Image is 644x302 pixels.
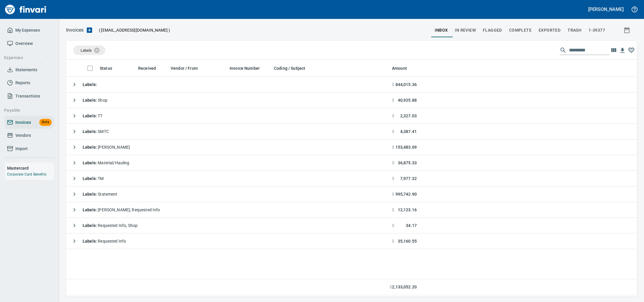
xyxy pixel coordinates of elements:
span: Material/Hauling [83,160,130,165]
button: Download table [618,46,627,55]
span: trash [568,27,581,34]
span: $ [392,97,394,103]
span: Status [100,65,120,72]
span: Status [100,65,112,72]
button: Upload an Invoice [84,27,95,34]
span: Invoices [15,119,31,126]
span: Expenses [4,54,49,61]
button: Payable [2,105,51,116]
a: Reports [5,76,54,90]
span: Import [15,145,28,152]
span: [PERSON_NAME], Requested Info [83,207,160,212]
span: 2,133,052.20 [392,284,417,290]
span: TM [83,176,104,181]
span: Invoice Number [230,65,260,72]
span: 1-39377 [589,27,605,34]
nav: breadcrumb [66,27,84,34]
button: [PERSON_NAME] [587,5,625,14]
strong: Labels : [83,176,98,181]
strong: Labels : [83,223,98,228]
span: Amount [392,65,407,72]
span: Vendors [15,132,31,139]
span: Requested Info, Shop [83,223,138,228]
span: 34.17 [406,223,417,228]
a: Transactions [5,90,54,103]
span: Statement [83,192,117,197]
span: Payable [4,107,49,114]
span: 7,977.32 [400,176,417,181]
strong: Labels : [83,207,98,212]
span: inbox [435,27,448,34]
strong: Labels : [83,239,98,243]
a: Overview [5,37,54,50]
span: $ [392,191,394,197]
h5: [PERSON_NAME] [588,6,624,12]
span: 12,123.16 [398,207,417,213]
strong: Labels : [83,98,98,103]
span: $ [392,144,394,150]
span: In Review [455,27,476,34]
span: 40,925.88 [398,97,417,103]
span: Shop [83,98,107,103]
p: Invoices [66,27,84,34]
span: Amount [392,65,415,72]
span: $ [392,129,394,134]
p: ( ) [95,27,170,33]
strong: Labels : [83,192,98,197]
a: Vendors [5,129,54,142]
span: Flagged [483,27,502,34]
span: $ [392,176,394,181]
button: Expenses [2,52,51,63]
span: $ [392,113,394,119]
span: Statements [15,66,37,74]
span: 2,327.03 [400,113,417,119]
span: 35,160.55 [398,238,417,244]
span: 844,015.36 [395,82,417,87]
span: Exported [539,27,560,34]
span: 36,875.33 [398,160,417,166]
span: 4,387.41 [400,129,417,134]
span: $ [390,284,392,290]
strong: Labels : [83,160,98,165]
span: Received [138,65,164,72]
span: Complete [509,27,532,34]
span: Coding / Subject [274,65,305,72]
a: Corporate Card Benefits [7,172,46,176]
button: Show invoices within a particular date range [618,25,637,35]
span: $ [392,160,394,166]
button: Choose columns to display [609,46,618,55]
span: Received [138,65,156,72]
a: Statements [5,63,54,77]
span: Beta [39,119,52,126]
strong: Labels : [83,145,98,150]
span: $ [392,223,394,228]
span: $ [392,207,394,213]
span: My Expenses [15,27,40,34]
span: $ [392,82,394,87]
a: Import [5,142,54,155]
span: TT [83,113,103,118]
span: $ [392,238,394,244]
div: Labels [73,46,105,55]
a: InvoicesBeta [5,116,54,129]
span: Transactions [15,92,40,100]
strong: Labels : [83,82,97,87]
span: 153,483.09 [395,144,417,150]
span: SMTC [83,129,109,134]
span: Labels [81,48,92,53]
span: Coding / Subject [274,65,313,72]
span: Vendor / From [171,65,205,72]
a: My Expenses [5,24,54,37]
button: Column choices favorited. Click to reset to default [627,46,636,55]
span: Vendor / From [171,65,198,72]
span: [EMAIL_ADDRESS][DOMAIN_NAME] [100,27,168,33]
strong: Labels : [83,129,98,134]
span: [PERSON_NAME] [83,145,130,150]
h6: Mastercard [7,165,54,171]
strong: Labels : [83,113,98,118]
span: Reports [15,79,30,87]
span: Overview [15,40,33,47]
img: Finvari [4,2,48,17]
span: Invoice Number [230,65,267,72]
